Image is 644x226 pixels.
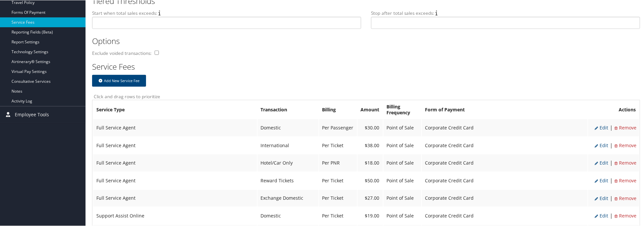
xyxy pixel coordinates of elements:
[258,101,318,118] th: Transaction
[608,211,614,220] li: |
[322,194,344,201] span: Per Ticket
[387,142,414,148] span: Point of Sale
[358,172,383,189] td: $50.00
[92,75,146,86] button: Add New Service Fee
[358,101,383,118] th: Amount
[358,190,383,207] td: $27.00
[319,101,357,118] th: Billing
[614,177,636,183] span: Remove
[358,154,383,171] td: $18.00
[358,207,383,224] td: $19.00
[595,124,608,130] span: Edit
[93,207,257,224] td: Support Assist Online
[258,119,318,136] td: Domestic
[92,35,635,46] h2: Options
[387,177,414,183] span: Point of Sale
[422,101,588,118] th: Form of Payment
[258,137,318,154] td: International
[588,101,639,118] th: Actions
[614,212,636,218] span: Remove
[422,154,588,171] td: Corporate Credit Card
[15,106,49,123] span: Employee Tools
[322,177,344,183] span: Per Ticket
[258,190,318,207] td: Exchange Domestic
[614,195,636,201] span: Remove
[92,93,635,100] label: Click and drag rows to prioritize
[322,212,344,218] span: Per Ticket
[258,154,318,171] td: Hotel/Car Only
[93,172,257,189] td: Full Service Agent
[358,119,383,136] td: $30.00
[608,158,614,167] li: |
[614,124,636,130] span: Remove
[93,137,257,154] td: Full Service Agent
[371,10,434,16] label: Stop after total sales exceeds:
[595,195,608,201] span: Edit
[322,159,340,166] span: Per PNR
[608,194,614,202] li: |
[422,172,588,189] td: Corporate Credit Card
[93,190,257,207] td: Full Service Agent
[608,176,614,185] li: |
[595,159,608,166] span: Edit
[608,123,614,132] li: |
[258,172,318,189] td: Reward Tickets
[608,141,614,149] li: |
[387,194,414,201] span: Point of Sale
[387,212,414,218] span: Point of Sale
[258,207,318,224] td: Domestic
[595,142,608,148] span: Edit
[92,10,157,16] label: Start when total sales exceeds:
[387,159,414,166] span: Point of Sale
[93,119,257,136] td: Full Service Agent
[93,101,257,118] th: Service Type
[422,190,588,207] td: Corporate Credit Card
[614,142,636,148] span: Remove
[614,159,636,166] span: Remove
[92,50,153,56] label: Exclude voided transactions:
[322,142,344,148] span: Per Ticket
[595,177,608,183] span: Edit
[384,101,421,118] th: Billing Frequency
[422,137,588,154] td: Corporate Credit Card
[92,61,635,72] h2: Service Fees
[93,154,257,171] td: Full Service Agent
[322,124,354,130] span: Per Passenger
[387,124,414,130] span: Point of Sale
[595,212,608,218] span: Edit
[358,137,383,154] td: $38.00
[422,119,588,136] td: Corporate Credit Card
[422,207,588,224] td: Corporate Credit Card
